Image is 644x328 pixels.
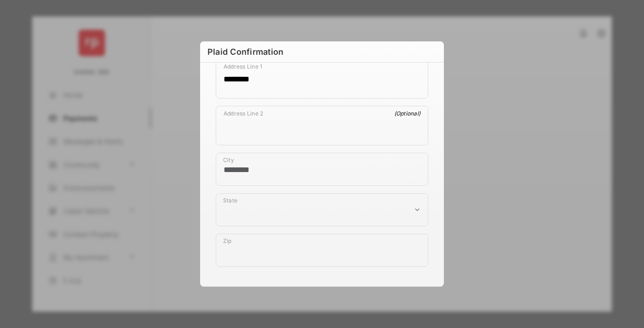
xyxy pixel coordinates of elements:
[216,234,428,267] div: payment_method_screening[postal_addresses][postalCode]
[216,59,428,98] div: payment_method_screening[postal_addresses][addressLine1]
[216,153,428,186] div: payment_method_screening[postal_addresses][locality]
[216,106,428,145] div: payment_method_screening[postal_addresses][addressLine2]
[216,193,428,226] div: payment_method_screening[postal_addresses][administrativeArea]
[200,41,444,63] h6: Plaid Confirmation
